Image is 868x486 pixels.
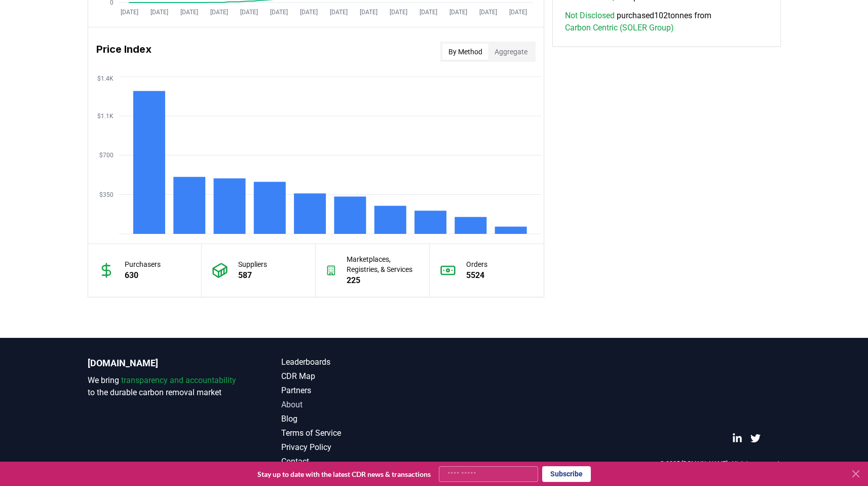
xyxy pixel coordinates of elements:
p: We bring to the durable carbon removal market [88,374,241,399]
button: Aggregate [488,44,534,60]
span: transparency and accountability [121,375,236,385]
button: By Method [442,44,488,60]
a: Privacy Policy [281,441,434,454]
a: Twitter [750,433,761,443]
a: Carbon Centric (SOLER Group) [565,22,674,34]
a: Terms of Service [281,427,434,439]
a: About [281,399,434,411]
tspan: [DATE] [509,9,526,16]
tspan: [DATE] [329,9,347,16]
tspan: [DATE] [299,9,317,16]
tspan: [DATE] [240,9,257,16]
tspan: [DATE] [359,9,377,16]
tspan: [DATE] [120,9,138,16]
a: Contact [281,456,434,468]
p: 630 [125,269,161,282]
a: Blog [281,413,434,425]
p: Purchasers [125,259,161,269]
tspan: [DATE] [180,9,198,16]
tspan: [DATE] [210,9,228,16]
p: 5524 [466,269,487,282]
a: Leaderboards [281,356,434,368]
p: [DOMAIN_NAME] [88,356,241,370]
p: Marketplaces, Registries, & Services [347,254,419,274]
a: Partners [281,385,434,397]
tspan: $1.4K [97,75,114,82]
tspan: [DATE] [449,9,467,16]
a: LinkedIn [732,433,742,443]
tspan: [DATE] [389,9,407,16]
tspan: [DATE] [479,9,497,16]
a: Not Disclosed [565,10,615,22]
a: CDR Map [281,370,434,383]
h3: Price Index [96,42,152,62]
p: 587 [238,269,267,282]
tspan: $1.1K [97,113,114,120]
p: Suppliers [238,259,267,269]
p: Orders [466,259,487,269]
tspan: [DATE] [419,9,437,16]
tspan: [DATE] [270,9,287,16]
tspan: $700 [99,152,114,159]
tspan: $350 [99,191,114,198]
span: purchased 102 tonnes from [565,10,768,34]
p: © 2025 [DOMAIN_NAME]. All rights reserved. [660,460,781,468]
p: 225 [347,274,419,287]
tspan: [DATE] [150,9,168,16]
